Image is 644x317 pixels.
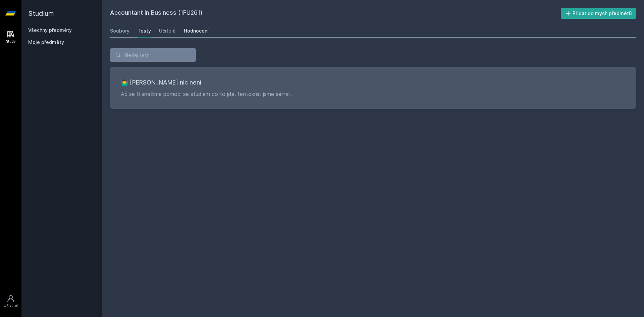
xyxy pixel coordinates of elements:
a: Testy [138,24,151,38]
a: Study [1,27,20,47]
div: Testy [138,28,151,34]
div: Hodnocení [184,28,209,34]
div: Soubory [110,28,129,34]
p: Ač se ti snažíme pomoci se studiem co to jde, tentokrát jsme selhali. [121,90,625,98]
h2: Accountant in Business (1FU261) [110,8,561,19]
a: Učitelé [159,24,176,38]
button: Přidat do mých předmětů [561,8,636,19]
h3: 🤷‍♂️ [PERSON_NAME] nic není [121,78,625,87]
div: Study [6,39,16,44]
div: Uživatel [4,303,18,308]
input: Hledej test [110,48,196,62]
a: Soubory [110,24,129,38]
a: Uživatel [1,291,20,312]
div: Učitelé [159,28,176,34]
a: Hodnocení [184,24,209,38]
span: Moje předměty [28,39,64,46]
a: Všechny předměty [28,27,72,33]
